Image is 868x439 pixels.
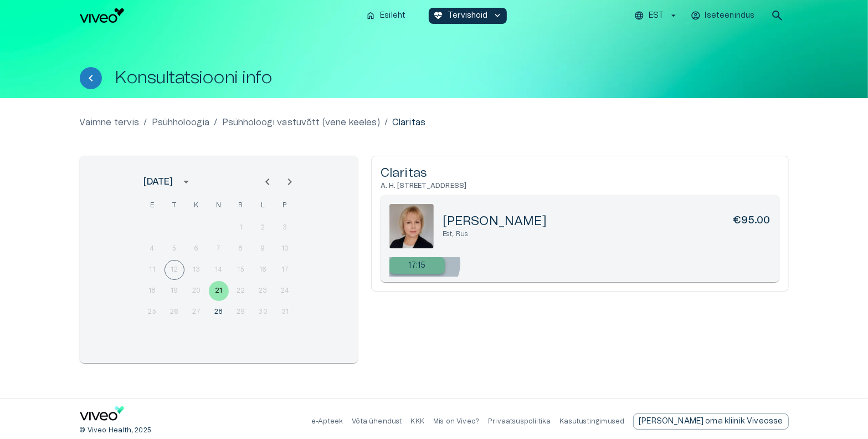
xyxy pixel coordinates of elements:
[433,417,479,426] p: Mis on Viveo?
[187,195,207,217] span: kolmapäev
[448,10,488,22] p: Tervishoid
[381,181,779,191] h6: A. H. [STREET_ADDRESS]
[143,116,147,129] p: /
[177,172,196,191] button: calendar view is open, switch to year view
[80,8,357,23] a: Navigate to homepage
[633,414,788,430] a: Send email to partnership request to viveo
[389,257,445,274] a: Select new timeslot for rescheduling
[433,11,443,21] span: ecg_heart
[649,10,664,22] p: EST
[771,9,784,22] span: search
[361,8,411,24] button: homeEsileht
[209,195,229,217] span: neljapäev
[381,165,779,181] h5: Claritas
[152,116,210,129] a: Psühholoogia
[443,229,771,239] p: Est, Rus
[209,302,229,322] button: 28
[142,195,162,217] span: esmaspäev
[705,10,755,22] p: Iseteenindus
[366,11,376,21] span: home
[214,116,217,129] p: /
[429,8,507,24] button: ecg_heartTervishoidkeyboard_arrow_down
[488,418,551,425] a: Privaatsuspoliitika
[380,10,405,22] p: Esileht
[443,213,547,229] h5: [PERSON_NAME]
[733,213,771,229] h6: €95.00
[80,8,124,23] img: Viveo logo
[231,195,251,217] span: reede
[411,418,425,425] a: KKK
[352,417,402,426] p: Võta ühendust
[253,195,273,217] span: laupäev
[409,260,426,272] p: 17:15
[80,406,124,425] a: Navigate to home page
[222,116,380,129] a: Psühholoogi vastuvõtt (vene keeles)
[560,418,625,425] a: Kasutustingimused
[80,67,102,89] button: Tagasi
[311,418,343,425] a: e-Apteek
[209,281,229,301] button: 21
[767,4,789,27] button: open search modal
[275,195,295,217] span: pühapäev
[279,171,301,193] button: Next month
[389,257,445,274] div: 17:15
[689,8,758,24] button: Iseteenindus
[389,204,434,248] img: 80.png
[633,414,788,430] div: [PERSON_NAME] oma kliinik Viveosse
[639,416,783,427] p: [PERSON_NAME] oma kliinik Viveosse
[115,68,273,88] h1: Konsultatsiooni info
[384,116,388,129] p: /
[392,116,425,129] p: Claritas
[80,116,140,129] a: Vaimne tervis
[80,426,151,435] p: © Viveo Health, 2025
[165,195,184,217] span: teisipäev
[633,8,680,24] button: EST
[143,175,173,188] div: [DATE]
[492,11,502,21] span: keyboard_arrow_down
